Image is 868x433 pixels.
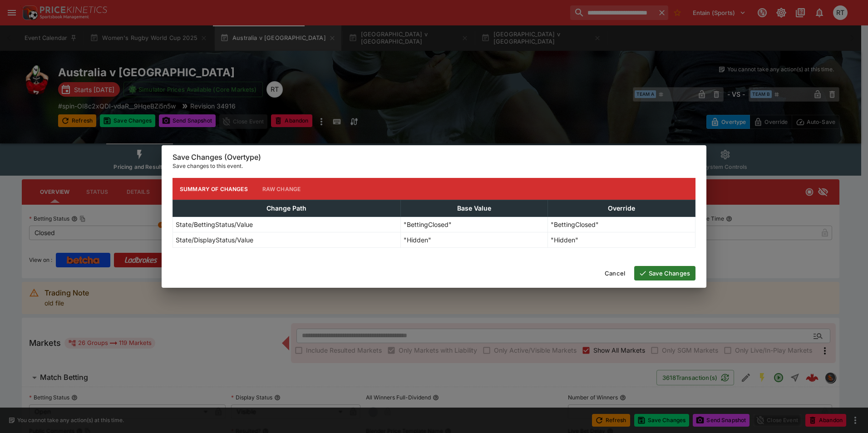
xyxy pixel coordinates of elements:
[400,232,548,248] td: "Hidden"
[173,153,695,162] h6: Save Changes (Overtype)
[548,200,695,217] th: Override
[400,200,548,217] th: Base Value
[176,220,253,229] p: State/BettingStatus/Value
[173,162,695,171] p: Save changes to this event.
[255,178,308,200] button: Raw Change
[173,178,255,200] button: Summary of Changes
[548,217,695,232] td: "BettingClosed"
[173,200,401,217] th: Change Path
[634,266,695,280] button: Save Changes
[176,235,253,245] p: State/DisplayStatus/Value
[548,232,695,248] td: "Hidden"
[599,266,631,280] button: Cancel
[400,217,548,232] td: "BettingClosed"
